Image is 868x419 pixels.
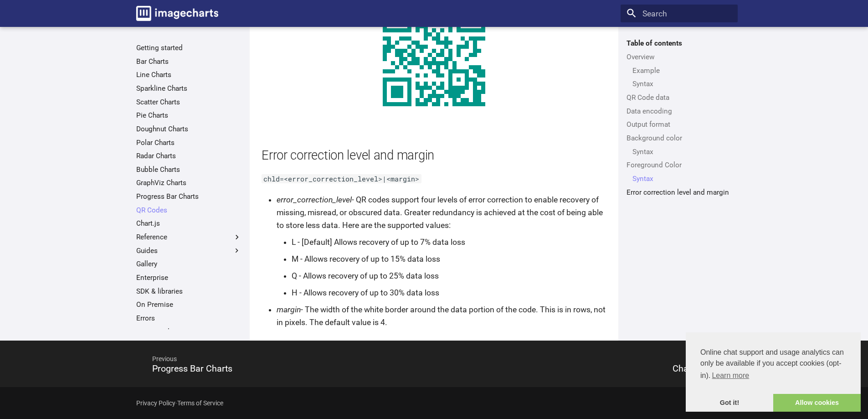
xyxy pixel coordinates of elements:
a: Data encoding [627,107,732,116]
a: Scatter Charts [136,98,241,107]
a: Limits and Quotas [136,327,241,336]
a: Sparkline Charts [136,84,241,93]
span: Online chat support and usage analytics can only be available if you accept cookies (opt-in). [700,347,846,383]
a: GraphViz Charts [136,178,241,187]
a: Gallery [136,259,241,269]
a: Errors [136,314,241,323]
a: Terms of Service [177,399,223,407]
nav: Overview [627,66,732,89]
label: Guides [136,246,241,255]
li: L - [Default] Allows recovery of up to 7% data loss [292,236,606,248]
a: Overview [627,52,732,62]
a: NextChart.js [434,343,738,385]
li: - QR codes support four levels of error correction to enable recovery of missing, misread, or obs... [277,193,606,299]
h2: Error correction level and margin [262,147,606,165]
div: - [136,394,223,412]
em: margin [277,305,301,314]
a: Background color [627,134,732,143]
a: QR Code data [627,93,732,102]
a: Bubble Charts [136,165,241,174]
span: Chart.js [673,363,704,374]
a: PreviousProgress Bar Charts [130,343,434,385]
li: H - Allows recovery of up to 30% data loss [292,286,606,299]
span: Progress Bar Charts [152,363,232,374]
a: Syntax [632,79,732,88]
li: - The width of the white border around the data portion of the code. This is in rows, not in pixe... [277,303,606,329]
input: Search [621,5,738,23]
a: Privacy Policy [136,399,175,407]
a: Line Charts [136,70,241,79]
a: Radar Charts [136,151,241,160]
a: allow cookies [773,394,861,412]
a: Image-Charts documentation [132,2,222,25]
li: M - Allows recovery of up to 15% data loss [292,253,606,265]
a: Pie Charts [136,111,241,120]
a: Syntax [632,174,732,183]
a: Getting started [136,43,241,52]
label: Table of contents [621,39,738,48]
a: Doughnut Charts [136,124,241,134]
a: Syntax [632,147,732,156]
a: Foreground Color [627,160,732,170]
div: cookieconsent [686,332,861,412]
nav: Background color [627,147,732,156]
a: Enterprise [136,273,241,282]
nav: Table of contents [621,39,738,197]
a: On Premise [136,300,241,309]
a: Example [632,66,732,75]
a: Chart.js [136,219,241,228]
a: dismiss cookie message [686,394,773,412]
a: learn more about cookies [710,369,750,383]
a: QR Codes [136,206,241,215]
span: Next [434,347,714,371]
a: Bar Charts [136,57,241,66]
li: Q - Allows recovery of up to 25% data loss [292,269,606,282]
em: error_correction_level [277,195,352,204]
a: SDK & libraries [136,287,241,296]
label: Reference [136,233,241,242]
img: logo [136,6,218,21]
a: Error correction level and margin [627,188,732,197]
nav: Foreground Color [627,174,732,183]
code: chld=<error_correction_level>|<margin> [262,174,421,183]
a: Progress Bar Charts [136,192,241,201]
span: Previous [142,347,422,371]
a: Output format [627,120,732,129]
a: Polar Charts [136,138,241,147]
